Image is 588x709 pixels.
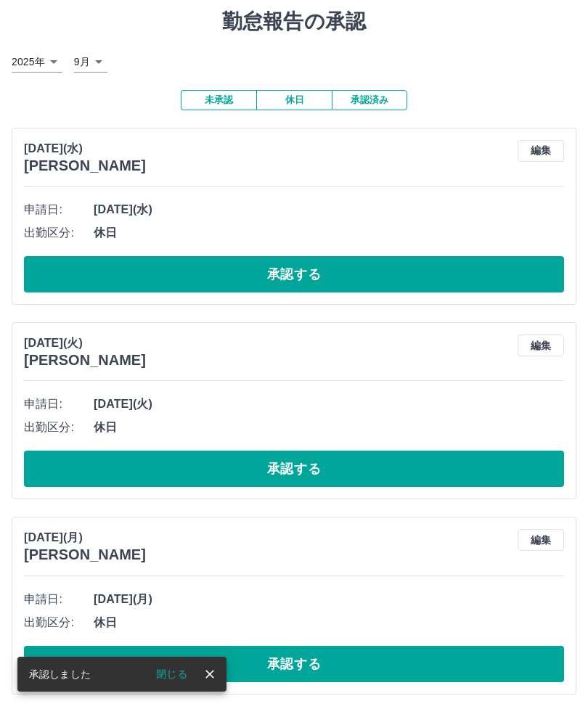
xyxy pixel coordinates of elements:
[144,663,199,685] button: 閉じる
[94,614,564,631] span: 休日
[181,90,256,110] button: 未承認
[24,451,564,487] button: 承認する
[518,529,564,551] button: 編集
[199,663,221,685] button: close
[12,9,576,34] h1: 勤怠報告の承認
[24,352,146,369] h3: [PERSON_NAME]
[24,256,564,292] button: 承認する
[94,201,564,218] span: [DATE](水)
[74,52,107,73] div: 9月
[518,335,564,356] button: 編集
[256,90,332,110] button: 休日
[24,546,146,563] h3: [PERSON_NAME]
[24,140,146,157] p: [DATE](水)
[24,201,94,218] span: 申請日:
[24,591,94,608] span: 申請日:
[24,646,564,682] button: 承認する
[518,140,564,162] button: 編集
[94,591,564,608] span: [DATE](月)
[332,90,407,110] button: 承認済み
[24,614,94,631] span: 出勤区分:
[94,396,564,413] span: [DATE](火)
[29,661,91,687] div: 承認しました
[12,52,62,73] div: 2025年
[24,335,146,352] p: [DATE](火)
[24,396,94,413] span: 申請日:
[24,529,146,546] p: [DATE](月)
[24,157,146,174] h3: [PERSON_NAME]
[24,419,94,436] span: 出勤区分:
[24,224,94,242] span: 出勤区分:
[94,419,564,436] span: 休日
[94,224,564,242] span: 休日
